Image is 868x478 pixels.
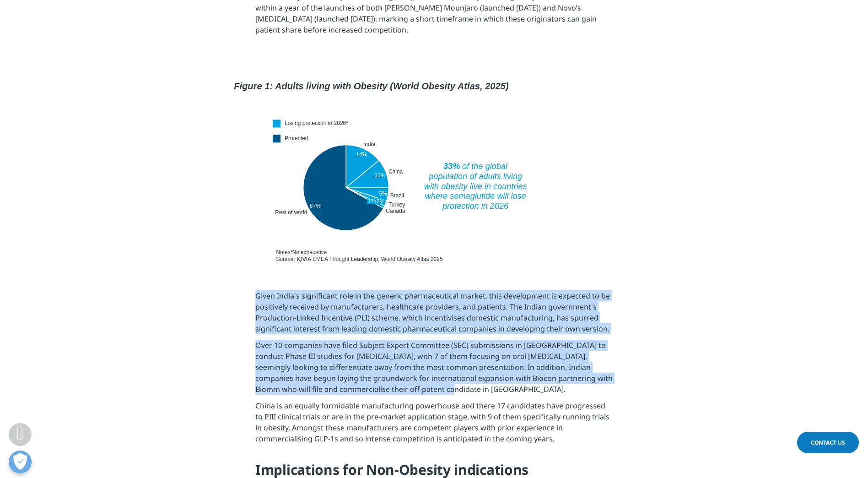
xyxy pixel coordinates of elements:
p: Over 10 companies have filed Subject Expert Committee (SEC) submissions in [GEOGRAPHIC_DATA] to c... [255,340,613,400]
p: China is an equally formidable manufacturing powerhouse and there 17 candidates have progressed t... [255,400,613,450]
a: Contact Us [797,432,859,453]
button: Open Preferences [9,451,32,473]
p: Given India's significant role in the generic pharmaceutical market, this development is expected... [255,290,613,340]
span: Contact Us [811,439,845,446]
